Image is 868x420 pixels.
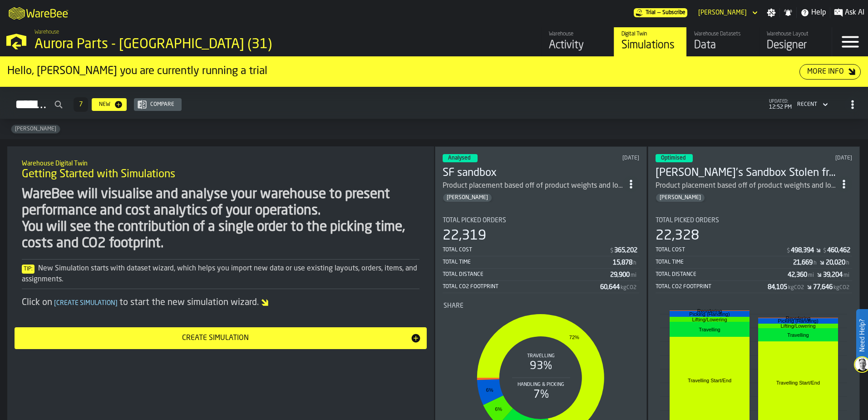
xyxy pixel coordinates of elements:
span: Ask AI [845,7,864,18]
span: mi [808,272,814,279]
span: Tip: [22,265,35,274]
div: Stat Value [788,271,807,279]
div: Total Distance [443,271,610,278]
span: Corey [11,126,60,132]
label: button-toggle-Notifications [780,8,796,17]
div: DropdownMenuValue-4 [794,99,830,110]
span: Corey [656,195,705,201]
div: Digital Twin [621,31,679,37]
span: 7 [79,101,83,108]
div: Warehouse [549,31,607,37]
span: Corey [443,195,492,201]
span: Optimised [661,155,686,161]
div: SF sandbox [443,166,623,180]
div: Product placement based off of product weights and location dims [656,180,836,191]
label: button-toggle-Help [797,7,830,18]
div: Title [443,217,639,224]
div: Total Cost [656,247,786,253]
div: Stat Value [791,247,814,254]
span: mi [631,272,636,279]
div: Warehouse Datasets [694,31,752,37]
div: 22,319 [443,228,486,244]
div: Compare [147,101,178,108]
span: 12:52 PM [769,104,792,110]
div: Title [656,217,852,224]
button: button-Create Simulation [15,327,427,349]
label: Need Help? [857,310,867,361]
div: Updated: 9/19/2025, 5:56:27 PM Created: 9/19/2025, 4:36:11 PM [559,155,639,161]
span: [ [54,300,56,306]
div: WareBee will visualise and analyse your warehouse to present performance and cost analytics of yo... [22,186,419,252]
div: Stat Value [600,284,620,291]
div: New [95,101,114,108]
div: 22,328 [656,228,699,244]
div: Title [444,302,638,310]
span: Share [444,302,464,310]
div: Stat Value [826,259,845,266]
span: updated: [769,99,792,104]
label: button-toggle-Ask AI [830,7,868,18]
div: ButtonLoadMore-Load More-Prev-First-Last [70,97,92,112]
span: Subscribe [662,10,686,16]
a: link-to-/wh/i/aa2e4adb-2cd5-4688-aa4a-ec82bcf75d46/data [686,27,759,56]
span: Total Picked Orders [443,217,506,224]
button: button-New [92,98,127,111]
span: mi [843,272,849,279]
div: Product placement based off of product weights and location dims [443,180,623,191]
a: link-to-/wh/i/aa2e4adb-2cd5-4688-aa4a-ec82bcf75d46/designer [759,27,832,56]
div: Stat Value [768,284,787,291]
a: link-to-/wh/i/aa2e4adb-2cd5-4688-aa4a-ec82bcf75d46/pricing/ [634,8,687,17]
span: Getting Started with Simulations [22,167,175,182]
span: $ [787,248,790,254]
div: Simulations [621,38,679,53]
div: Stat Value [827,247,850,254]
span: h [814,260,817,266]
div: Warehouse Layout [767,31,824,37]
div: Menu Subscription [634,8,687,17]
label: button-toggle-Menu [832,27,868,56]
h3: [PERSON_NAME]'s Sandbox Stolen from Cor [656,166,836,180]
div: Activity [549,38,607,53]
span: — [657,10,661,16]
span: h [633,260,636,266]
div: Stat Value [610,271,630,279]
div: title-Getting Started with Simulations [15,154,427,186]
div: Total Cost [443,247,609,253]
button: button-More Info [799,64,861,80]
a: link-to-/wh/i/aa2e4adb-2cd5-4688-aa4a-ec82bcf75d46/simulations [614,27,686,56]
h2: Sub Title [22,158,419,167]
div: Stat Value [813,284,833,291]
span: kgCO2 [788,285,804,291]
span: Create Simulation [52,300,119,306]
div: Create Simulation [20,333,410,344]
span: Total Picked Orders [656,217,719,224]
div: Total Time [443,259,613,265]
button: button-Compare [134,98,182,111]
div: Total CO2 Footprint [656,284,768,290]
div: DropdownMenuValue-Bob Lueken Lueken [695,7,759,18]
div: stat-Total Picked Orders [443,217,639,293]
div: Total Time [656,259,793,265]
div: Stat Value [823,271,843,279]
div: New Simulation starts with dataset wizard, which helps you import new data or use existing layout... [22,263,419,285]
div: Stat Value [613,259,632,266]
span: ] [115,300,118,306]
span: Trial [646,10,656,16]
div: DropdownMenuValue-4 [797,101,817,108]
div: Updated: 9/15/2025, 7:41:34 PM Created: 9/15/2025, 4:29:38 PM [774,155,853,161]
div: Stat Value [793,259,813,266]
div: Stat Value [614,247,637,254]
span: Warehouse [35,29,59,35]
div: Hello, [PERSON_NAME] you are currently running a trial [7,64,799,79]
div: status-3 2 [656,154,693,162]
div: Aurora Parts - [GEOGRAPHIC_DATA] (31) [35,36,280,53]
span: kgCO2 [621,285,636,291]
div: Mark's Sandbox Stolen from Cor [656,166,836,180]
span: $ [610,248,613,254]
div: DropdownMenuValue-Bob Lueken Lueken [698,9,747,16]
